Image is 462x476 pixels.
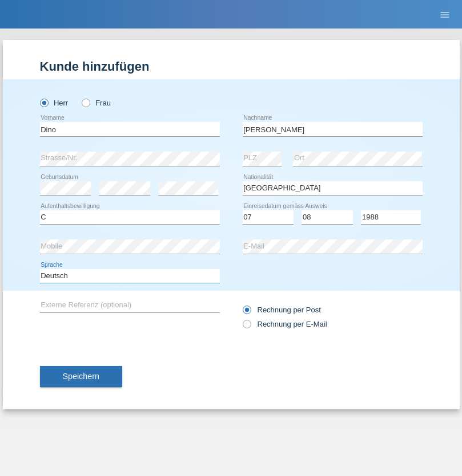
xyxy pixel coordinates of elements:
label: Rechnung per E-Mail [243,320,327,328]
label: Herr [40,99,69,107]
input: Frau [82,99,89,106]
span: Speichern [63,372,99,381]
h1: Kunde hinzufügen [40,59,423,74]
input: Rechnung per Post [243,306,250,320]
input: Herr [40,99,47,106]
label: Rechnung per Post [243,306,321,314]
input: Rechnung per E-Mail [243,320,250,334]
label: Frau [82,99,111,107]
a: menu [433,11,456,18]
i: menu [439,9,451,21]
button: Speichern [40,366,122,388]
